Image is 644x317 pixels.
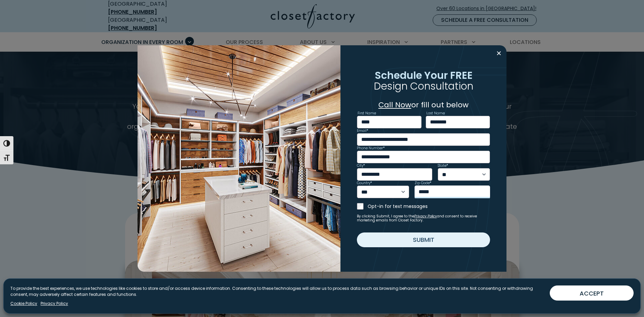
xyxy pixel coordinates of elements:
label: City [357,164,365,167]
span: Schedule Your FREE [375,68,473,83]
label: First Name [358,112,376,115]
a: Privacy Policy [414,214,437,219]
button: ACCEPT [550,285,634,301]
label: Email [357,129,368,133]
label: Opt-in for text messages [368,203,490,210]
label: Last Name [426,112,445,115]
a: Cookie Policy [10,301,37,307]
p: or fill out below [357,99,490,110]
button: Close modal [494,48,504,59]
p: To provide the best experiences, we use technologies like cookies to store and/or access device i... [10,285,544,298]
small: By clicking Submit, I agree to the and consent to receive marketing emails from Closet Factory. [357,214,490,222]
label: Phone Number [357,147,385,150]
a: Call Now [378,100,411,110]
label: State [438,164,448,167]
button: Submit [357,232,490,247]
img: Walk in closet with island [138,45,340,272]
label: Zip Code [415,181,431,185]
a: Privacy Policy [41,301,68,307]
label: Country [357,181,372,185]
span: Design Consultation [374,79,473,93]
